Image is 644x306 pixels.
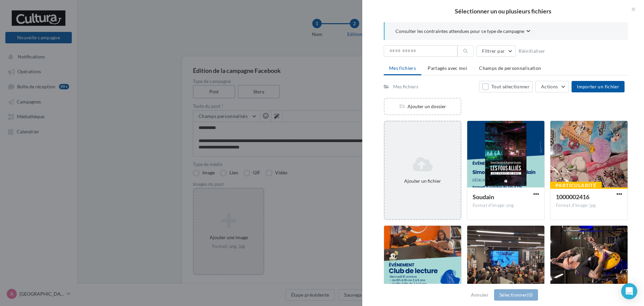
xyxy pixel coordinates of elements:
div: Open Intercom Messenger [621,283,637,299]
button: Filtrer par [476,45,516,57]
button: Consulter les contraintes attendues pour ce type de campagne [395,28,530,36]
span: Mes fichiers [389,65,416,71]
div: Format d'image: png [473,203,539,209]
button: Réinitialiser [516,47,548,55]
div: Mes fichiers [393,83,418,90]
span: Actions [541,84,558,89]
div: Ajouter un fichier [387,178,458,184]
div: Ajouter un dossier [385,103,461,110]
h2: Sélectionner un ou plusieurs fichiers [373,8,633,14]
button: Actions [535,81,569,92]
span: Soudain [473,193,494,201]
span: Partagés avec moi [428,65,467,71]
button: Importer un fichier [572,81,625,92]
span: Importer un fichier [577,84,619,89]
div: Format d'image: jpg [556,203,622,209]
button: Tout sélectionner [479,81,533,92]
button: Sélectionner(0) [494,289,538,301]
span: 1000002416 [556,193,589,201]
span: Consulter les contraintes attendues pour ce type de campagne [395,28,524,35]
div: Particularité [550,182,602,189]
span: Champs de personnalisation [479,65,541,71]
span: (0) [527,292,533,298]
button: Annuler [468,291,491,299]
